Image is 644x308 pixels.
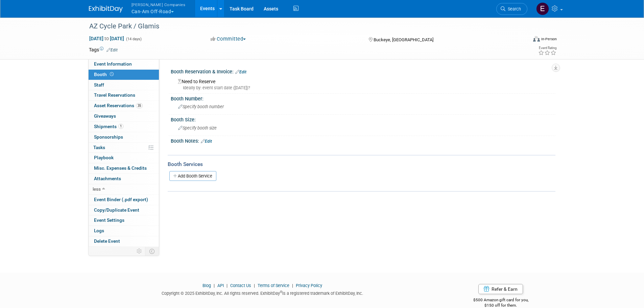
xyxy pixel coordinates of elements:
div: Need to Reserve [176,76,550,91]
div: In-Person [541,37,557,42]
div: Copyright © 2025 ExhibitDay, Inc. All rights reserved. ExhibitDay is a registered trademark of Ex... [89,289,436,297]
span: Search [505,6,521,11]
a: Refer & Earn [478,284,523,294]
span: Specify booth number [178,104,224,109]
span: Logs [94,228,104,233]
span: Event Settings [94,217,124,223]
span: Event Information [94,61,132,67]
a: Edit [106,48,118,52]
td: Tags [89,46,118,53]
a: Contact Us [230,283,251,288]
div: Booth Size: [171,115,555,123]
span: to [103,36,110,41]
span: Tasks [93,145,105,150]
a: Terms of Service [258,283,289,288]
span: Buckeye, [GEOGRAPHIC_DATA] [374,37,433,42]
a: Event Binder (.pdf export) [89,195,159,205]
div: Ideally by: event start date ([DATE])? [178,85,550,91]
a: Travel Reservations [89,90,159,100]
span: Event Binder (.pdf export) [94,197,148,202]
img: Emily Mooney [536,2,549,15]
a: Privacy Policy [296,283,322,288]
div: Event Rating [538,46,556,50]
img: ExhibitDay [89,6,123,13]
span: 1 [118,124,123,129]
a: Asset Reservations35 [89,101,159,111]
a: Tasks [89,143,159,153]
button: Committed [208,35,248,43]
span: | [225,283,229,288]
span: | [252,283,257,288]
a: Booth [89,70,159,80]
div: Booth Reservation & Invoice: [171,67,555,75]
a: Staff [89,80,159,90]
a: Misc. Expenses & Credits [89,163,159,173]
a: Copy/Duplicate Event [89,205,159,215]
div: Booth Services [168,161,555,168]
span: | [212,283,216,288]
td: Personalize Event Tab Strip [134,247,145,256]
span: Travel Reservations [94,92,135,98]
span: Giveaways [94,113,116,119]
span: Attachments [94,176,121,181]
a: Delete Event [89,236,159,246]
span: Playbook [94,155,114,160]
td: Toggle Event Tabs [145,247,159,256]
a: less [89,184,159,194]
div: Booth Number: [171,94,555,102]
a: Add Booth Service [169,171,216,181]
div: AZ Cycle Park / Glamis [87,20,517,32]
a: Edit [201,139,212,144]
span: Misc. Expenses & Credits [94,165,147,171]
span: Delete Event [94,238,120,244]
span: less [93,186,101,192]
span: Shipments [94,124,123,129]
a: Attachments [89,174,159,184]
a: Event Settings [89,215,159,226]
span: (14 days) [125,37,142,41]
img: Format-Inperson.png [533,36,540,42]
span: Asset Reservations [94,103,143,108]
span: 35 [136,103,143,108]
span: [DATE] [DATE] [89,35,124,42]
span: | [290,283,295,288]
div: Booth Notes: [171,136,555,145]
span: Copy/Duplicate Event [94,207,139,213]
a: Edit [235,70,246,74]
span: Booth not reserved yet [109,72,115,77]
a: Logs [89,226,159,236]
a: Search [496,3,527,15]
span: Specify booth size [178,125,217,131]
div: Event Format [487,35,557,45]
a: Sponsorships [89,132,159,142]
a: Event Information [89,59,159,69]
a: Shipments1 [89,122,159,132]
a: Playbook [89,153,159,163]
sup: ® [280,290,282,294]
a: Giveaways [89,111,159,121]
span: Staff [94,82,104,88]
span: Sponsorships [94,134,123,140]
span: Booth [94,72,115,77]
a: API [217,283,224,288]
span: [PERSON_NAME] Companies [132,1,186,8]
a: Blog [202,283,211,288]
